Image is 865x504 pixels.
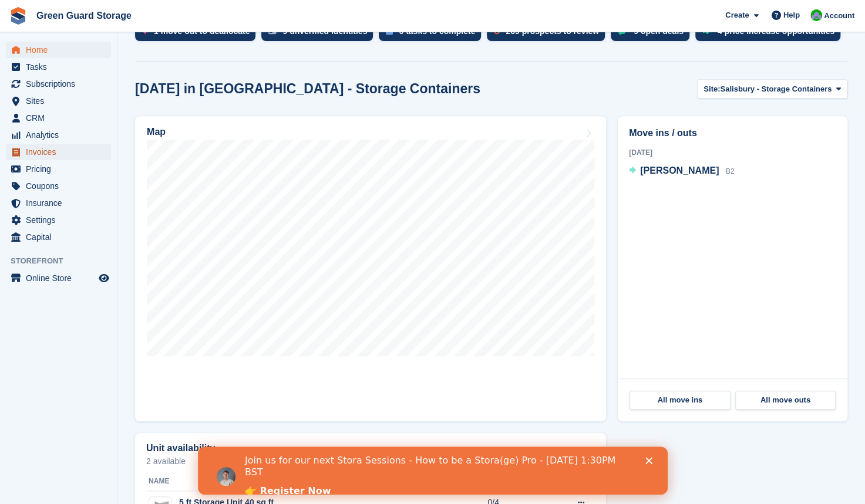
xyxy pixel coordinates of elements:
a: Map [135,116,606,421]
a: menu [6,161,111,177]
a: menu [6,212,111,228]
a: All move ins [630,391,731,410]
a: 9 open deals [611,21,695,47]
a: All move outs [735,391,836,410]
a: menu [6,178,111,194]
span: Coupons [26,178,96,194]
span: CRM [26,110,96,126]
a: [PERSON_NAME] B2 [629,164,734,179]
div: Close [447,11,459,18]
a: 6 tasks to complete [379,21,487,47]
a: 👉 Register Now [47,39,133,52]
iframe: Intercom live chat banner [198,447,668,495]
img: Jonathan Bailey [810,9,822,21]
a: 269 prospects to review [487,21,611,47]
span: Sites [26,93,96,109]
h2: Map [147,127,166,137]
span: Home [26,42,96,58]
a: menu [6,59,111,75]
span: Site: [704,83,720,95]
a: menu [6,195,111,211]
p: 2 available [146,457,595,465]
span: Help [783,9,800,21]
img: stora-icon-8386f47178a22dfd0bd8f6a31ec36ba5ce8667c1dd55bd0f319d3a0aa187defe.svg [9,7,27,25]
span: Create [725,9,749,21]
span: Settings [26,212,96,228]
button: Site: Salisbury - Storage Containers [697,79,847,99]
a: 9 unverified identities [261,21,379,47]
a: menu [6,110,111,126]
span: [PERSON_NAME] [640,165,719,175]
span: Account [824,10,854,22]
h2: Unit availability [146,443,215,454]
span: Insurance [26,195,96,211]
a: Green Guard Storage [32,6,136,25]
span: Storefront [11,255,117,267]
span: Invoices [26,144,96,160]
a: menu [6,93,111,109]
h2: [DATE] in [GEOGRAPHIC_DATA] - Storage Containers [135,81,480,97]
span: Pricing [26,161,96,177]
span: Analytics [26,127,96,143]
a: menu [6,270,111,286]
span: Subscriptions [26,76,96,92]
a: Preview store [97,271,111,285]
a: menu [6,229,111,245]
a: menu [6,42,111,58]
h2: Move ins / outs [629,126,836,140]
div: [DATE] [629,147,836,158]
th: Name [146,472,487,491]
span: Salisbury - Storage Containers [720,83,832,95]
span: Capital [26,229,96,245]
a: menu [6,127,111,143]
span: B2 [726,167,735,175]
a: 4 price increase opportunities [695,21,846,47]
span: Online Store [26,270,96,286]
a: menu [6,144,111,160]
a: 1 move out to deallocate [135,21,261,47]
a: menu [6,76,111,92]
span: Tasks [26,59,96,75]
